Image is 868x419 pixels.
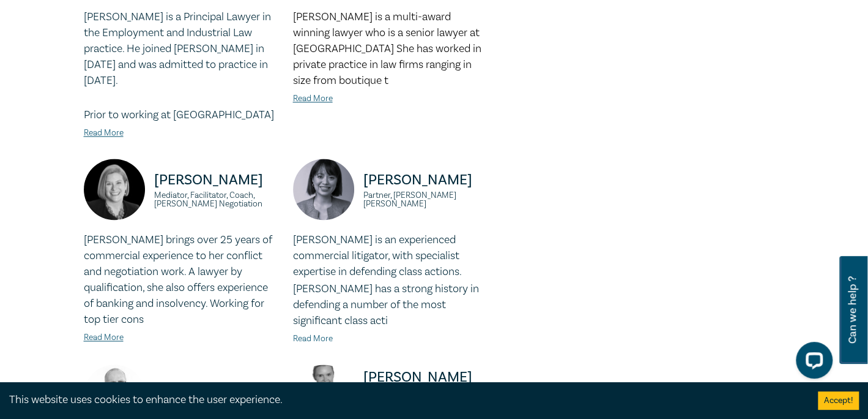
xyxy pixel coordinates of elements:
[818,391,859,410] button: Accept cookies
[154,191,278,208] small: Mediator, Facilitator, Coach, [PERSON_NAME] Negotiation
[293,159,354,220] img: https://s3.ap-southeast-2.amazonaws.com/leo-cussen-store-production-content/Contacts/Christine%20...
[84,9,278,89] p: [PERSON_NAME] is a Principal Lawyer in the Employment and Industrial Law practice. He joined [PER...
[84,159,145,220] img: https://s3.ap-southeast-2.amazonaws.com/leo-cussen-store-production-content/Contacts/Nicole%20Dav...
[363,368,488,387] p: [PERSON_NAME]
[154,170,278,190] p: [PERSON_NAME]
[293,93,333,104] a: Read More
[154,380,278,400] p: [PERSON_NAME]
[847,263,858,357] span: Can we help ?
[84,332,124,343] a: Read More
[293,281,488,329] p: [PERSON_NAME] has a strong history in defending a number of the most significant class acti
[293,232,488,280] p: [PERSON_NAME] is an experienced commercial litigator, with specialist expertise in defending clas...
[84,232,278,328] p: [PERSON_NAME] brings over 25 years of commercial experience to her conflict and negotiation work....
[293,10,481,88] span: [PERSON_NAME] is a multi-award winning lawyer who is a senior lawyer at [GEOGRAPHIC_DATA] She has...
[84,107,278,123] p: Prior to working at [GEOGRAPHIC_DATA]
[293,333,333,344] a: Read More
[786,337,837,388] iframe: LiveChat chat widget
[84,127,124,138] a: Read More
[363,191,488,208] small: Partner, [PERSON_NAME] [PERSON_NAME]
[363,170,488,190] p: [PERSON_NAME]
[9,392,799,408] div: This website uses cookies to enhance the user experience.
